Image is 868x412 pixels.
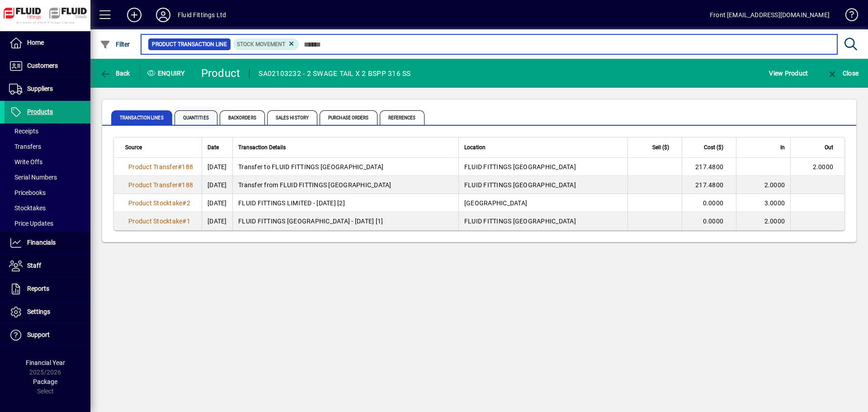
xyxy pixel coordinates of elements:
[182,218,186,225] span: #
[128,181,178,189] span: Product Transfer
[27,39,44,46] span: Home
[9,158,42,166] span: Write Offs
[5,216,90,231] a: Price Updates
[187,199,190,207] span: 2
[652,142,669,152] span: Sell ($)
[464,199,527,207] span: [GEOGRAPHIC_DATA]
[90,65,140,81] app-page-header-button: Back
[704,142,723,152] span: Cost ($)
[27,85,53,92] span: Suppliers
[98,65,132,81] button: Back
[237,41,285,47] span: Stock movement
[152,40,227,49] span: Product Transaction Line
[9,204,46,212] span: Stocktakes
[120,7,149,23] button: Add
[839,2,857,31] a: Knowledge Base
[817,65,868,81] app-page-header-button: Close enquiry
[5,123,90,139] a: Receipts
[464,181,576,189] span: FLUID FITTINGS [GEOGRAPHIC_DATA]
[178,181,182,189] span: #
[27,108,53,115] span: Products
[232,158,458,176] td: Transfer to FLUID FITTINGS [GEOGRAPHIC_DATA]
[26,359,65,366] span: Financial Year
[182,181,193,189] span: 188
[140,66,194,81] div: Enquiry
[100,70,130,77] span: Back
[182,199,186,207] span: #
[9,220,53,227] span: Price Updates
[767,65,810,81] button: View Product
[201,66,241,81] div: Product
[464,163,576,170] span: FLUID FITTINGS [GEOGRAPHIC_DATA]
[202,176,232,194] td: [DATE]
[380,110,425,125] span: References
[27,262,41,269] span: Staff
[464,218,576,225] span: FLUID FITTINGS [GEOGRAPHIC_DATA]
[682,194,736,212] td: 0.0000
[464,142,486,152] span: Location
[202,194,232,212] td: [DATE]
[688,142,731,152] div: Cost ($)
[5,324,90,346] a: Support
[125,216,193,226] a: Product Stocktake#1
[149,7,178,23] button: Profile
[232,212,458,230] td: FLUID FITTINGS [GEOGRAPHIC_DATA] - [DATE] [1]
[464,142,622,152] div: Location
[220,110,265,125] span: Backorders
[682,158,736,176] td: 217.4800
[5,200,90,216] a: Stocktakes
[825,142,833,152] span: Out
[178,163,182,170] span: #
[5,185,90,200] a: Pricebooks
[100,41,130,48] span: Filter
[233,38,299,50] mat-chip: Product Transaction Type: Stock movement
[125,142,196,152] div: Source
[27,331,50,338] span: Support
[827,70,859,77] span: Close
[187,218,190,225] span: 1
[682,176,736,194] td: 217.4800
[764,181,785,189] span: 2.0000
[125,198,193,208] a: Product Stocktake#2
[182,163,193,170] span: 188
[232,194,458,212] td: FLUID FITTINGS LIMITED - [DATE] [2]
[710,8,830,22] div: Front [EMAIL_ADDRESS][DOMAIN_NAME]
[769,66,808,81] span: View Product
[5,154,90,170] a: Write Offs
[813,163,834,170] span: 2.0000
[128,163,178,170] span: Product Transfer
[9,128,38,135] span: Receipts
[27,308,50,315] span: Settings
[5,232,90,254] a: Financials
[633,142,677,152] div: Sell ($)
[5,301,90,323] a: Settings
[98,36,132,52] button: Filter
[5,170,90,185] a: Serial Numbers
[5,278,90,300] a: Reports
[238,142,286,152] span: Transaction Details
[259,66,410,81] div: SA02103232 - 2 SWAGE TAIL X 2 BSPP 316 SS
[33,378,57,385] span: Package
[825,65,861,81] button: Close
[5,139,90,154] a: Transfers
[9,174,57,181] span: Serial Numbers
[128,199,182,207] span: Product Stocktake
[682,212,736,230] td: 0.0000
[202,212,232,230] td: [DATE]
[267,110,317,125] span: Sales History
[111,110,172,125] span: Transaction Lines
[208,142,219,152] span: Date
[125,180,196,190] a: Product Transfer#188
[208,142,227,152] div: Date
[125,162,196,172] a: Product Transfer#188
[320,110,377,125] span: Purchase Orders
[764,199,785,207] span: 3.0000
[27,285,49,292] span: Reports
[27,62,58,69] span: Customers
[125,142,142,152] span: Source
[9,189,46,196] span: Pricebooks
[27,239,56,246] span: Financials
[5,78,90,100] a: Suppliers
[202,158,232,176] td: [DATE]
[175,110,217,125] span: Quantities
